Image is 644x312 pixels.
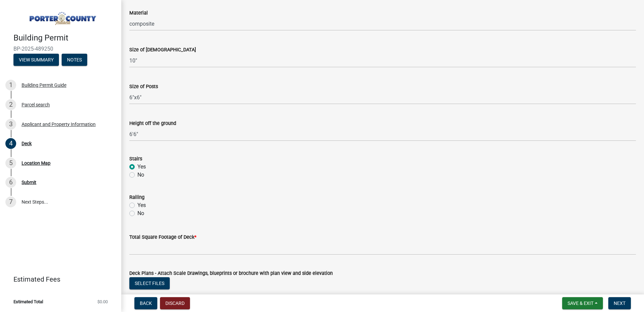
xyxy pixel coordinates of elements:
[5,197,16,207] div: 7
[137,163,146,171] label: Yes
[129,235,196,240] label: Total Square Footage of Deck
[13,54,59,66] button: View Summary
[137,201,146,209] label: Yes
[62,54,87,66] button: Notes
[5,119,16,130] div: 3
[5,138,16,149] div: 4
[5,272,110,286] a: Estimated Fees
[140,301,152,306] span: Back
[22,161,51,165] div: Location Map
[13,7,110,26] img: Porter County, Indiana
[160,297,190,309] button: Discard
[13,300,43,304] span: Estimated Total
[22,83,66,87] div: Building Permit Guide
[568,301,593,306] span: Save & Exit
[562,297,603,309] button: Save & Exit
[129,195,144,200] label: Railing
[22,180,36,185] div: Submit
[5,177,16,188] div: 6
[129,84,158,89] label: Size of Posts
[129,277,170,289] button: Select files
[137,171,144,179] label: No
[22,141,32,146] div: Deck
[22,122,96,127] div: Applicant and Property Information
[62,57,87,63] wm-modal-confirm: Notes
[13,46,108,52] span: BP-2025-489250
[614,301,625,306] span: Next
[97,300,108,304] span: $0.00
[129,121,176,126] label: Height off the ground
[608,297,631,309] button: Next
[13,33,116,43] h4: Building Permit
[129,11,148,16] label: Material
[134,297,157,309] button: Back
[5,99,16,110] div: 2
[22,102,50,107] div: Parcel search
[129,48,196,52] label: Size of [DEMOGRAPHIC_DATA]
[5,80,16,90] div: 1
[5,158,16,168] div: 5
[137,209,144,217] label: No
[129,271,333,276] label: Deck Plans - Attach Scale Drawings, blueprints or brochure with plan view and side elevation
[13,57,59,63] wm-modal-confirm: Summary
[129,157,142,161] label: Stairs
